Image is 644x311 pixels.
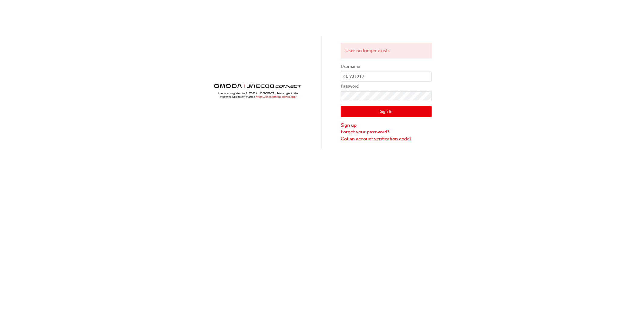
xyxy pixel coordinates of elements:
button: Sign In [341,106,432,117]
a: Got an account verification code? [341,135,432,142]
div: User no longer exists [341,43,432,59]
label: Password [341,83,432,90]
label: Username [341,63,432,70]
a: Forgot your password? [341,129,432,135]
img: Trak [212,75,303,101]
a: Sign up [341,122,432,129]
input: Username [341,72,432,82]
